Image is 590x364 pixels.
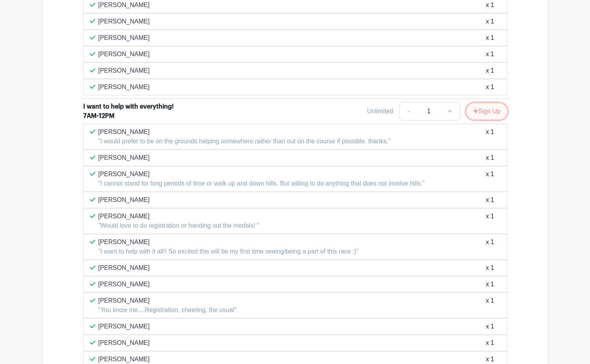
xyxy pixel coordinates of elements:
[98,305,237,315] p: "You know me....Registration, cheering, the usual"
[98,127,391,137] p: [PERSON_NAME]
[98,179,425,188] p: "I cannot stand for long periods of time or walk up and down hills. But willing to do anything th...
[83,102,180,121] div: I want to help with everything! 7AM-12PM
[486,195,494,205] div: x 1
[486,0,494,10] div: x 1
[486,296,494,315] div: x 1
[367,107,393,116] div: Unlimited
[98,153,150,162] p: [PERSON_NAME]
[98,212,259,221] p: [PERSON_NAME]
[98,33,150,43] p: [PERSON_NAME]
[486,355,494,364] div: x 1
[466,103,507,120] button: Sign Up
[486,338,494,348] div: x 1
[98,296,237,305] p: [PERSON_NAME]
[486,170,494,188] div: x 1
[440,102,460,121] a: +
[98,247,359,256] p: "I want to help with it all!! So excited this will be my first time seeing/being a part of this r...
[486,33,494,43] div: x 1
[486,50,494,59] div: x 1
[98,237,359,247] p: [PERSON_NAME]
[98,280,150,289] p: [PERSON_NAME]
[486,212,494,230] div: x 1
[486,66,494,75] div: x 1
[486,82,494,92] div: x 1
[98,0,150,10] p: [PERSON_NAME]
[98,263,150,273] p: [PERSON_NAME]
[98,50,150,59] p: [PERSON_NAME]
[98,322,150,331] p: [PERSON_NAME]
[98,137,391,146] p: "I would prefer to be on the grounds helping somewhere rather than out on the course if possible....
[98,355,150,364] p: [PERSON_NAME]
[98,66,150,75] p: [PERSON_NAME]
[486,127,494,146] div: x 1
[399,102,417,121] a: -
[486,322,494,331] div: x 1
[98,170,425,179] p: [PERSON_NAME]
[98,195,150,205] p: [PERSON_NAME]
[486,280,494,289] div: x 1
[98,17,150,26] p: [PERSON_NAME]
[486,263,494,273] div: x 1
[486,237,494,256] div: x 1
[98,338,150,348] p: [PERSON_NAME]
[486,153,494,162] div: x 1
[486,17,494,26] div: x 1
[98,82,150,92] p: [PERSON_NAME]
[98,221,259,230] p: "Would love to do registration or handing out the medals! "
